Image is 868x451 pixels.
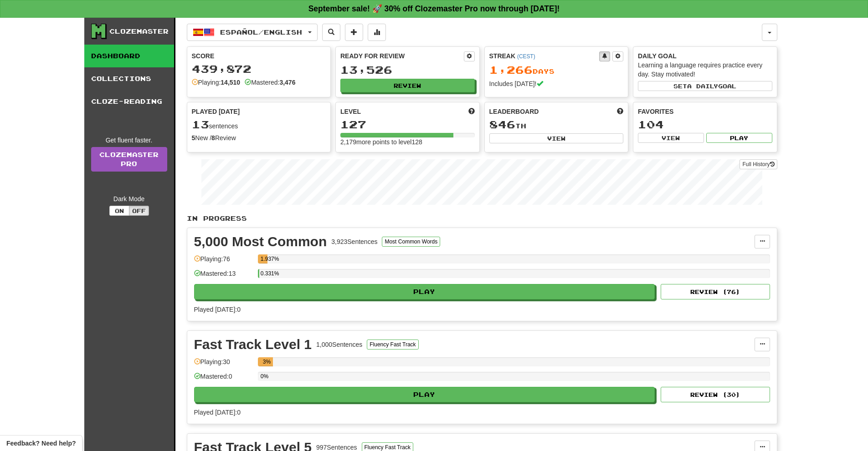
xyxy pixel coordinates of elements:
a: Dashboard [84,45,174,67]
div: Mastered: [245,78,295,87]
div: th [489,119,624,131]
div: Learning a language requires practice every day. Stay motivated! [638,61,772,79]
div: Daily Goal [638,51,772,61]
div: Streak [489,51,600,61]
button: Search sentences [322,24,340,41]
strong: 5 [192,134,195,142]
div: sentences [192,119,326,131]
div: Playing: [192,78,241,87]
span: Score more points to level up [468,107,475,116]
div: 127 [340,119,475,130]
a: Cloze-Reading [84,90,174,113]
p: In Progress [187,214,777,223]
div: Dark Mode [91,194,167,203]
span: This week in points, UTC [617,107,623,116]
button: View [638,133,704,143]
strong: 8 [211,134,215,142]
div: 3% [261,357,273,366]
div: New / Review [192,133,326,142]
div: 5,000 Most Common [194,235,327,248]
button: On [109,206,129,216]
span: 846 [489,118,515,131]
div: Playing: 76 [194,254,253,269]
span: a daily [687,83,718,89]
div: Get fluent faster. [91,136,167,145]
div: 104 [638,119,772,130]
button: Play [194,284,655,299]
button: Seta dailygoal [638,81,772,91]
div: Day s [489,64,624,76]
button: Review [340,79,475,92]
button: Fluency Fast Track [367,340,418,350]
div: Clozemaster [109,27,169,36]
a: ClozemasterPro [91,147,167,172]
div: Fast Track Level 1 [194,338,312,351]
button: Most Common Words [382,237,440,247]
button: Off [129,206,149,216]
a: Collections [84,67,174,90]
span: Level [340,107,361,116]
button: View [489,133,624,143]
div: 439,872 [192,63,326,75]
div: Mastered: 0 [194,372,253,387]
span: Leaderboard [489,107,539,116]
a: (CEST) [517,53,535,60]
button: Play [706,133,772,143]
button: Full History [740,159,777,169]
div: Score [192,51,326,61]
strong: September sale! 🚀 30% off Clozemaster Pro now through [DATE]! [308,4,560,13]
button: More stats [368,24,386,41]
div: Includes [DATE]! [489,79,624,88]
div: Playing: 30 [194,357,253,372]
button: Review (76) [661,284,770,299]
div: Favorites [638,107,772,116]
button: Play [194,387,655,402]
div: 13,526 [340,64,475,76]
span: Played [DATE] [192,107,240,116]
span: Español / English [220,28,302,36]
button: Add sentence to collection [345,24,363,41]
div: 1.937% [261,254,268,264]
strong: 3,476 [279,79,295,86]
div: 2,179 more points to level 128 [340,137,475,147]
div: 3,923 Sentences [331,237,377,246]
button: Review (30) [661,387,770,402]
div: Mastered: 13 [194,269,253,284]
span: Played [DATE]: 0 [194,306,241,313]
span: 13 [192,118,209,131]
div: 1,000 Sentences [316,340,362,349]
strong: 14,510 [221,79,240,86]
span: Played [DATE]: 0 [194,409,241,416]
span: 1,266 [489,63,533,76]
button: Español/English [187,24,318,41]
span: Open feedback widget [6,439,76,448]
div: Ready for Review [340,51,464,61]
